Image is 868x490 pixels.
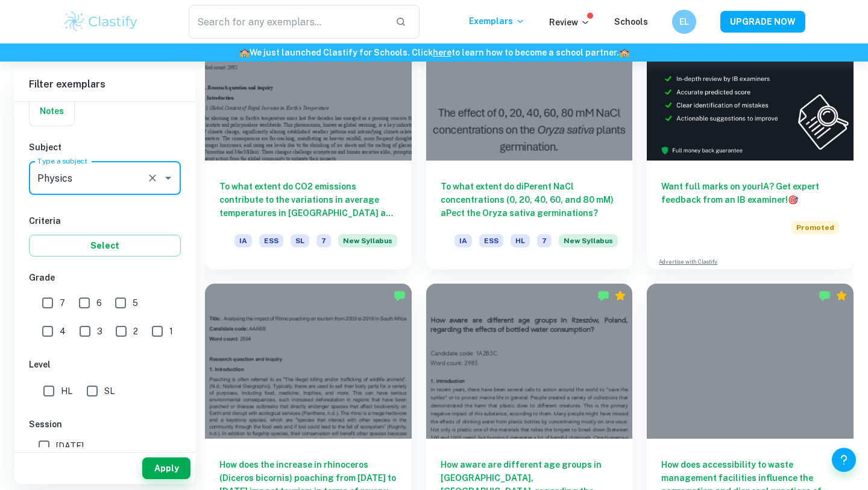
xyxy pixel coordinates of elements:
[61,384,72,398] span: HL
[394,290,406,302] img: Marked
[661,180,839,206] h6: Want full marks on your IA ? Get expert feedback from an IB examiner!
[441,180,618,220] h6: To what extent do diPerent NaCl concentrations (0, 20, 40, 60, and 80 mM) aPect the Oryza sativa ...
[791,221,839,234] span: Promoted
[537,234,552,247] span: 7
[338,234,397,255] div: Starting from the May 2026 session, the ESS IA requirements have changed. We created this exempla...
[835,290,848,302] div: Premium
[559,234,618,255] div: Starting from the May 2026 session, the ESS IA requirements have changed. We created this exempla...
[614,17,648,27] a: Schools
[104,384,115,398] span: SL
[659,258,717,266] a: Advertise with Clastify
[29,358,181,371] h6: Level
[144,170,161,186] button: Clear
[29,214,181,227] h6: Criteria
[291,234,309,247] span: SL
[338,234,397,247] span: New Syllabus
[647,5,854,269] a: Want full marks on yourIA? Get expert feedback from an IB examiner!PromotedAdvertise with Clastify
[549,16,590,29] p: Review
[819,290,831,302] img: Marked
[832,448,856,472] button: Help and Feedback
[454,234,472,247] span: IA
[678,15,691,28] h6: EL
[133,325,138,338] span: 2
[169,325,173,338] span: 1
[559,234,618,247] span: New Syllabus
[316,234,331,247] span: 7
[30,97,74,126] button: Notes
[614,290,626,302] div: Premium
[142,457,190,479] button: Apply
[426,5,633,269] a: To what extent do diPerent NaCl concentrations (0, 20, 40, 60, and 80 mM) aPect the Oryza sativa ...
[189,5,386,39] input: Search for any exemplars...
[672,10,696,34] button: EL
[29,418,181,431] h6: Session
[788,195,798,205] span: 🎯
[63,10,139,34] img: Clastify logo
[469,14,525,28] p: Exemplars
[14,68,195,101] h6: Filter exemplars
[511,234,530,247] span: HL
[60,296,65,310] span: 7
[259,234,283,247] span: ESS
[97,325,102,338] span: 3
[720,11,805,33] button: UPGRADE NOW
[234,234,252,247] span: IA
[60,325,66,338] span: 4
[205,5,412,269] a: To what extent do CO2 emissions contribute to the variations in average temperatures in [GEOGRAPH...
[2,46,866,59] h6: We just launched Clastify for Schools. Click to learn how to become a school partner.
[219,180,397,220] h6: To what extent do CO2 emissions contribute to the variations in average temperatures in [GEOGRAPH...
[479,234,503,247] span: ESS
[647,5,854,161] img: Thumbnail
[29,141,181,154] h6: Subject
[619,48,629,57] span: 🏫
[29,271,181,284] h6: Grade
[160,170,177,186] button: Open
[433,48,451,57] a: here
[239,48,250,57] span: 🏫
[133,296,138,310] span: 5
[597,290,609,302] img: Marked
[56,439,84,453] span: [DATE]
[96,296,102,310] span: 6
[29,235,181,256] button: Select
[37,156,87,166] label: Type a subject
